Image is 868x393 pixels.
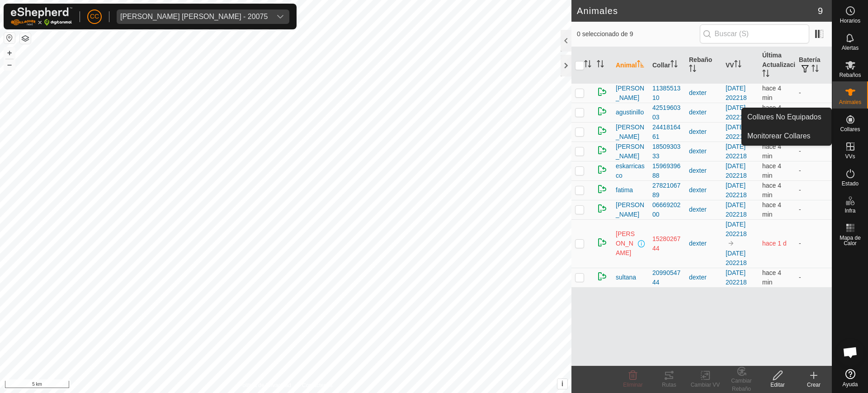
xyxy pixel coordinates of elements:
[762,269,781,286] span: 8 sept 2025, 13:22
[561,380,563,388] span: i
[689,239,718,248] div: dexter
[597,86,608,97] img: returning on
[839,72,861,78] span: Rebaños
[689,127,718,137] div: dexter
[4,59,15,70] button: –
[652,103,682,122] div: 4251960303
[577,5,818,16] h2: Animales
[795,268,832,287] td: -
[239,381,291,389] a: Política de Privacidad
[616,229,636,258] span: [PERSON_NAME]
[726,123,747,140] a: [DATE] 202218
[842,181,859,186] span: Estado
[795,200,832,219] td: -
[685,47,722,84] th: Rebaño
[652,200,682,219] div: 0666920200
[616,161,645,180] span: eskarricasco
[652,268,682,287] div: 2099054744
[652,181,682,200] div: 2782106789
[689,147,718,156] div: dexter
[597,237,608,248] img: returning on
[843,382,858,387] span: Ayuda
[689,166,718,175] div: dexter
[795,142,832,161] td: -
[651,381,687,389] div: Rutas
[577,29,700,39] span: 0 seleccionado de 9
[557,379,567,389] button: i
[762,71,769,78] p-sorticon: Activar para ordenar
[726,162,747,179] a: [DATE] 202218
[726,182,747,199] a: [DATE] 202218
[616,123,645,142] span: [PERSON_NAME]
[616,142,645,161] span: [PERSON_NAME]
[4,33,15,43] button: Restablecer Mapa
[837,339,864,366] div: Chat abierto
[795,103,832,122] td: -
[689,185,718,195] div: dexter
[597,184,608,194] img: returning on
[795,83,832,103] td: -
[795,47,832,84] th: Batería
[616,84,645,103] span: [PERSON_NAME]
[652,142,682,161] div: 1850930333
[623,382,642,388] span: Eliminar
[722,47,759,84] th: VV
[726,250,747,266] a: [DATE] 202218
[612,47,649,84] th: Animal
[747,112,821,123] span: Collares No Equipados
[795,161,832,180] td: -
[845,154,855,159] span: VVs
[700,24,809,43] input: Buscar (S)
[11,7,72,26] img: Logo Gallagher
[840,127,860,132] span: Collares
[795,180,832,200] td: -
[762,201,781,218] span: 8 sept 2025, 13:22
[4,47,15,58] button: +
[689,66,696,73] p-sorticon: Activar para ordenar
[689,88,718,98] div: dexter
[597,106,608,117] img: returning on
[597,145,608,156] img: returning on
[20,33,31,44] button: Capas del Mapa
[726,143,747,160] a: [DATE] 202218
[818,4,823,18] span: 9
[762,85,781,101] span: 8 sept 2025, 13:22
[637,62,644,69] p-sorticon: Activar para ordenar
[584,62,591,69] p-sorticon: Activar para ordenar
[616,273,636,282] span: sultana
[726,221,747,237] a: [DATE] 202218
[742,108,831,126] a: Collares No Equipados
[832,365,868,391] a: Ayuda
[796,381,832,389] div: Crear
[597,125,608,136] img: returning on
[795,219,832,268] td: -
[652,161,682,180] div: 1596939688
[670,62,678,69] p-sorticon: Activar para ordenar
[689,108,718,117] div: dexter
[734,62,741,69] p-sorticon: Activar para ordenar
[762,162,781,179] span: 8 sept 2025, 13:22
[723,377,759,393] div: Cambiar Rebaño
[652,84,682,103] div: 1138551310
[842,45,859,51] span: Alertas
[844,208,855,213] span: Infra
[597,271,608,282] img: returning on
[302,381,332,389] a: Contáctenos
[117,9,271,24] span: Olegario Arranz Rodrigo - 20075
[120,13,268,20] div: [PERSON_NAME] [PERSON_NAME] - 20075
[726,85,747,101] a: [DATE] 202218
[835,235,866,246] span: Mapa de Calor
[747,131,811,142] span: Monitorear Collares
[649,47,685,84] th: Collar
[597,62,604,69] p-sorticon: Activar para ordenar
[811,66,819,73] p-sorticon: Activar para ordenar
[839,99,861,105] span: Animales
[271,9,289,24] div: dropdown trigger
[762,182,781,199] span: 8 sept 2025, 13:22
[689,273,718,282] div: dexter
[742,127,831,145] a: Monitorear Collares
[762,143,781,160] span: 8 sept 2025, 13:22
[726,104,747,121] a: [DATE] 202218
